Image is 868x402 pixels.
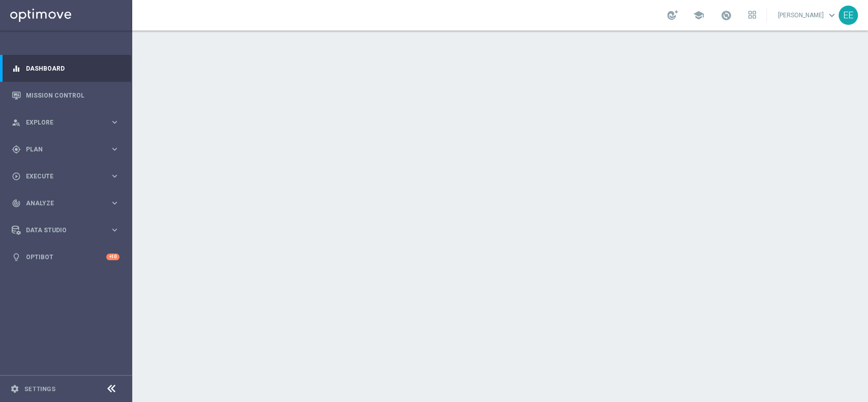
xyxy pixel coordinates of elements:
div: Execute [12,172,110,181]
button: person_search Explore keyboard_arrow_right [11,118,120,127]
div: Data Studio [12,226,110,235]
button: lightbulb Optibot +10 [11,253,120,261]
button: track_changes Analyze keyboard_arrow_right [11,199,120,207]
span: Execute [26,173,110,179]
button: play_circle_outline Execute keyboard_arrow_right [11,172,120,180]
span: school [693,10,704,21]
i: track_changes [12,199,21,208]
div: Analyze [12,199,110,208]
i: person_search [12,118,21,127]
div: Mission Control [12,82,119,109]
i: keyboard_arrow_right [110,171,119,181]
a: Mission Control [26,82,119,109]
div: +10 [106,254,119,260]
span: keyboard_arrow_down [826,10,837,21]
a: [PERSON_NAME]keyboard_arrow_down [777,8,839,23]
button: Data Studio keyboard_arrow_right [11,226,120,234]
span: Data Studio [26,227,110,233]
i: keyboard_arrow_right [110,225,119,235]
div: Explore [12,118,110,127]
div: Dashboard [12,55,119,82]
div: EE [839,6,858,25]
i: keyboard_arrow_right [110,144,119,154]
i: keyboard_arrow_right [110,198,119,208]
span: Plan [26,146,110,152]
button: equalizer Dashboard [11,65,120,73]
i: lightbulb [12,253,21,262]
span: Analyze [26,200,110,206]
div: Plan [12,145,110,154]
a: Optibot [26,243,106,270]
i: play_circle_outline [12,172,21,181]
a: Dashboard [26,55,119,82]
i: equalizer [12,64,21,73]
button: gps_fixed Plan keyboard_arrow_right [11,145,120,153]
i: keyboard_arrow_right [110,117,119,127]
button: Mission Control [11,91,120,100]
i: settings [10,384,19,393]
a: Settings [24,386,55,392]
div: Optibot [12,243,119,270]
i: gps_fixed [12,145,21,154]
span: Explore [26,119,110,126]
